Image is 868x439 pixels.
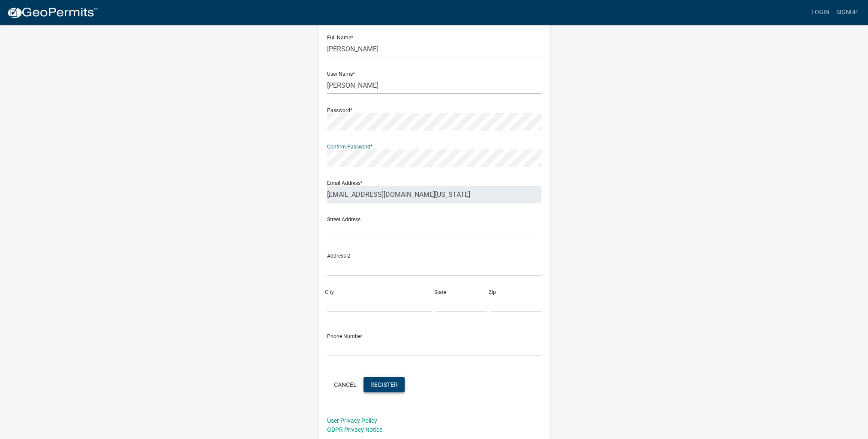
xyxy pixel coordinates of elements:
button: Register [363,377,405,392]
a: User Privacy Policy [327,417,377,424]
button: Cancel [327,377,363,392]
a: GDPR Privacy Notice [327,426,382,433]
span: Register [370,381,398,388]
a: Signup [833,4,861,21]
a: Login [808,4,833,21]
